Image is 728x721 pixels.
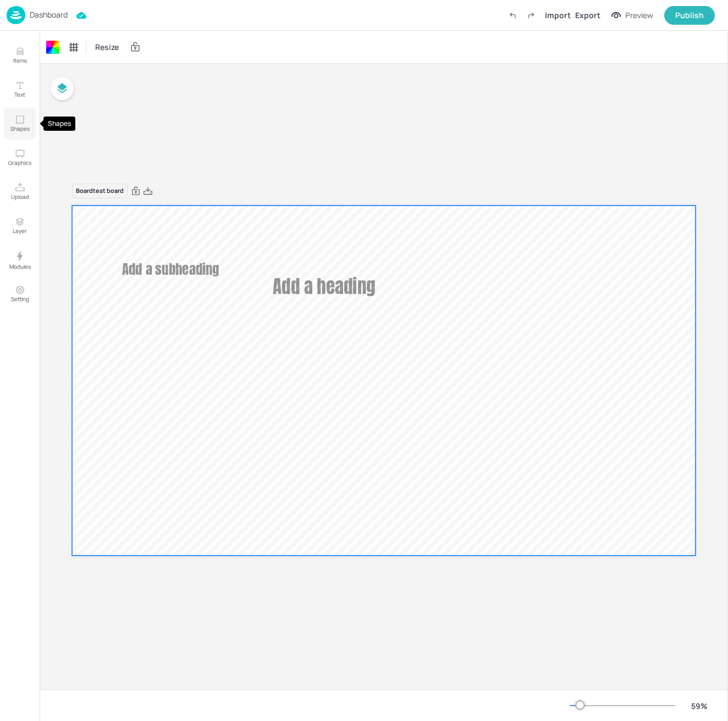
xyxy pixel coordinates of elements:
[545,9,571,21] div: Import
[503,6,522,25] label: Undo (Ctrl + Z)
[675,9,704,21] div: Publish
[686,700,713,712] div: 59 %
[664,6,715,25] button: Publish
[30,11,68,19] p: Dashboard
[625,9,653,21] div: Preview
[7,6,25,24] img: logo-86c26b7e.jpg
[93,41,121,53] span: Resize
[72,184,128,198] div: Board test board
[43,117,75,131] div: Shapes
[605,7,660,24] button: Preview
[122,258,219,279] span: Add a subheading
[522,6,541,25] label: Redo (Ctrl + Y)
[273,273,376,300] span: Add a heading
[575,9,600,21] div: Export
